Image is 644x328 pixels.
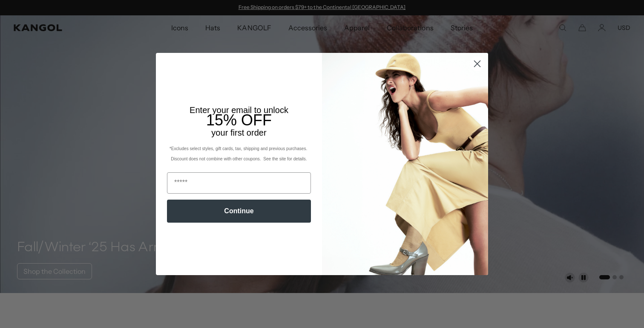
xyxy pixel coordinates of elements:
[206,111,272,129] span: 15% OFF
[470,56,485,71] button: Close dialog
[190,105,288,115] span: Enter your email to unlock
[167,172,311,194] input: Email
[322,53,488,275] img: 93be19ad-e773-4382-80b9-c9d740c9197f.jpeg
[211,128,266,137] span: your first order
[170,146,308,161] span: *Excludes select styles, gift cards, tax, shipping and previous purchases. Discount does not comb...
[167,200,311,223] button: Continue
